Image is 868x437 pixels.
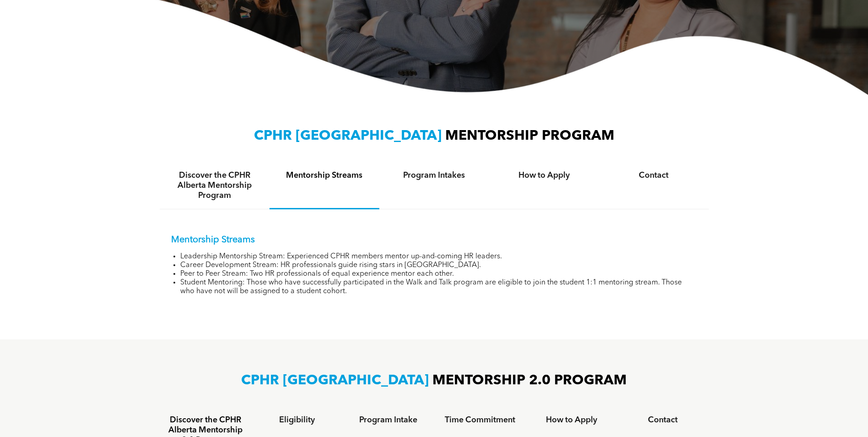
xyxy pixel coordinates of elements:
h4: How to Apply [534,415,609,425]
h4: How to Apply [497,170,591,180]
h4: Program Intakes [388,170,481,180]
span: MENTORSHIP PROGRAM [445,129,615,143]
h4: Mentorship Streams [278,170,371,180]
li: Career Development Stream: HR professionals guide rising stars in [GEOGRAPHIC_DATA]. [180,261,697,270]
span: MENTORSHIP 2.0 PROGRAM [432,374,627,388]
h4: Discover the CPHR Alberta Mentorship Program [168,170,261,201]
h4: Eligibility [259,415,334,425]
p: Mentorship Streams [171,235,697,246]
li: Leadership Mentorship Stream: Experienced CPHR members mentor up-and-coming HR leaders. [180,252,697,261]
h4: Contact [607,170,701,180]
span: CPHR [GEOGRAPHIC_DATA] [241,374,429,388]
h4: Contact [625,415,701,425]
li: Student Mentoring: Those who have successfully participated in the Walk and Talk program are elig... [180,279,697,296]
h4: Program Intake [351,415,426,425]
span: CPHR [GEOGRAPHIC_DATA] [254,129,442,143]
li: Peer to Peer Stream: Two HR professionals of equal experience mentor each other. [180,270,697,279]
h4: Time Commitment [442,415,518,425]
